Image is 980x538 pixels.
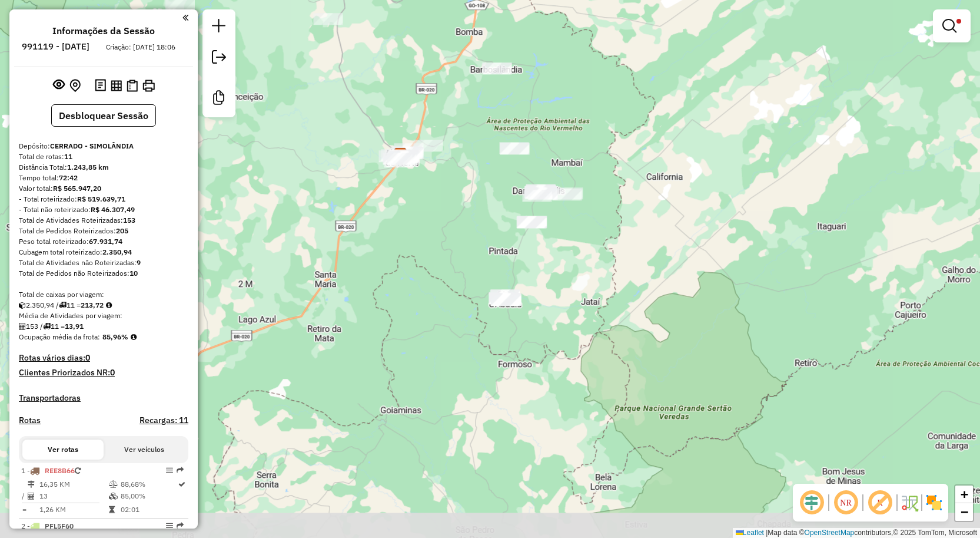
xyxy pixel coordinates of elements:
[91,205,135,214] strong: R$ 46.307,49
[177,522,184,529] em: Rota exportada
[866,489,894,517] span: Exibir rótulo
[39,490,108,502] td: 13
[956,19,961,24] span: Filtro Ativo
[59,302,67,309] i: Total de rotas
[19,226,188,236] div: Total de Pedidos Roteirizados:
[92,77,108,95] button: Logs desbloquear sessão
[45,522,74,530] span: PFL5F60
[51,76,67,95] button: Exibir sessão original
[19,162,188,173] div: Distância Total:
[21,490,27,502] td: /
[137,258,141,267] strong: 9
[75,467,81,474] i: Veículo já utilizado nesta sessão
[19,302,26,309] i: Cubagem total roteirizado
[19,141,188,151] div: Depósito:
[22,440,104,460] button: Ver rotas
[21,504,27,516] td: =
[120,478,177,490] td: 88,68%
[166,467,173,474] em: Opções
[961,487,968,501] span: +
[766,529,768,537] span: |
[19,183,188,194] div: Valor total:
[19,368,188,378] h4: Clientes Priorizados NR:
[116,226,128,235] strong: 205
[59,173,78,182] strong: 72:42
[108,77,124,93] button: Visualizar relatório de Roteirização
[733,528,980,538] div: Map data © contributors,© 2025 TomTom, Microsoft
[938,14,966,38] a: Exibir filtros
[106,302,112,309] i: Meta Caixas/viagem: 1,00 Diferença: 212,72
[207,86,231,113] a: Criar modelo
[413,140,443,151] div: Atividade não roteirizada - BAR DA ORLA
[736,529,764,537] a: Leaflet
[178,481,185,488] i: Rota otimizada
[19,247,188,258] div: Cubagem total roteirizado:
[131,334,137,341] em: Média calculada utilizando a maior ocupação (%Peso ou %Cubagem) de cada rota da sessão. Rotas cro...
[85,352,90,363] strong: 0
[19,236,188,247] div: Peso total roteirizado:
[19,323,26,330] i: Total de Atividades
[50,141,134,150] strong: CERRADO - SIMOLÂNDIA
[140,77,157,94] button: Imprimir Rotas
[104,440,185,460] button: Ver veículos
[19,215,188,226] div: Total de Atividades Roteirizadas:
[21,466,81,475] span: 1 -
[393,147,408,163] img: CERRADO - SIMOLÂNDIA
[482,62,511,74] div: Atividade não roteirizada - PIRACANJUBAS BAR
[19,393,188,403] h4: Transportadoras
[120,504,177,516] td: 02:01
[832,489,860,517] span: Ocultar NR
[101,42,180,52] div: Criação: [DATE] 18:06
[925,493,944,512] img: Exibir/Ocultar setores
[207,14,231,41] a: Nova sessão e pesquisa
[19,194,188,204] div: - Total roteirizado:
[39,504,108,516] td: 1,26 KM
[900,493,919,512] img: Fluxo de ruas
[28,493,35,500] i: Total de Atividades
[109,481,118,488] i: % de utilização do peso
[19,300,188,311] div: 2.350,94 / 11 =
[110,367,115,378] strong: 0
[52,25,155,37] h4: Informações da Sessão
[109,506,115,513] i: Tempo total em rota
[129,269,138,278] strong: 10
[28,481,35,488] i: Distância Total
[120,490,177,502] td: 85,00%
[19,258,188,268] div: Total de Atividades não Roteirizadas:
[805,529,855,537] a: OpenStreetMap
[19,173,188,183] div: Tempo total:
[45,466,75,475] span: REE8B66
[139,415,188,425] h4: Recargas: 11
[390,151,419,163] div: Atividade não roteirizada - IURI ESPETARIA E PET
[961,504,968,519] span: −
[19,268,188,279] div: Total de Pedidos não Roteirizados:
[65,322,84,331] strong: 13,91
[177,467,184,474] em: Rota exportada
[383,153,412,164] div: Atividade não roteirizada - KERENCIA CAIPIRA
[166,522,173,529] em: Opções
[124,77,140,94] button: Visualizar Romaneio
[43,323,51,330] i: Total de rotas
[67,77,83,95] button: Centralizar mapa no depósito ou ponto de apoio
[123,216,135,225] strong: 153
[955,486,973,503] a: Zoom in
[39,478,108,490] td: 16,35 KM
[19,415,41,425] a: Rotas
[102,332,128,341] strong: 85,96%
[89,237,122,246] strong: 67.931,74
[22,41,89,52] h6: 991119 - [DATE]
[19,289,188,300] div: Total de caixas por viagem:
[798,489,826,517] span: Ocultar deslocamento
[64,152,72,161] strong: 11
[21,522,74,530] span: 2 -
[207,45,231,72] a: Exportar sessão
[955,503,973,521] a: Zoom out
[19,204,188,215] div: - Total não roteirizado:
[387,153,416,164] div: Atividade não roteirizada - RESTAURANTE LIDER SE
[53,184,101,193] strong: R$ 565.947,20
[109,493,118,500] i: % de utilização da cubagem
[102,247,132,256] strong: 2.350,94
[19,353,188,363] h4: Rotas vários dias:
[19,321,188,332] div: 153 / 11 =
